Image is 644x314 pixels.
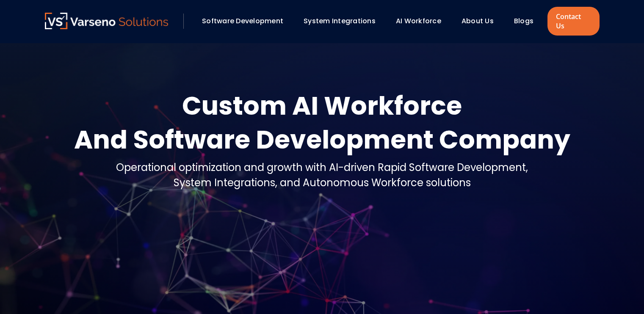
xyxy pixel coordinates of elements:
a: Contact Us [547,7,599,36]
div: System Integrations, and Autonomous Workforce solutions [116,175,528,190]
div: Blogs [510,14,545,28]
div: And Software Development Company [74,123,570,157]
a: Varseno Solutions – Product Engineering & IT Services [45,13,169,30]
img: Varseno Solutions – Product Engineering & IT Services [45,13,169,29]
a: Blogs [514,16,533,26]
a: System Integrations [304,16,376,26]
div: Operational optimization and growth with AI-driven Rapid Software Development, [116,160,528,175]
div: AI Workforce [392,14,453,28]
div: About Us [457,14,506,28]
a: AI Workforce [396,16,441,26]
a: About Us [462,16,494,26]
div: System Integrations [299,14,387,28]
a: Software Development [202,16,283,26]
div: Software Development [198,14,295,28]
div: Custom AI Workforce [74,89,570,123]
